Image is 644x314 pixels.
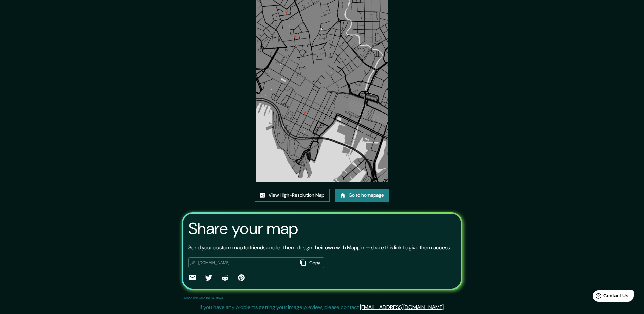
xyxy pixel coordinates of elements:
[584,287,637,307] iframe: Help widget launcher
[188,219,298,238] h3: Share your map
[255,189,330,202] a: View High-Resolution Map
[298,257,324,268] button: Copy
[188,244,451,252] p: Send your custom map to friends and let them design their own with Mappin — share this link to gi...
[360,303,444,311] a: [EMAIL_ADDRESS][DOMAIN_NAME]
[335,189,389,202] a: Go to homepage
[184,295,224,300] p: Maps link valid for 60 days.
[200,303,445,311] p: If you have any problems getting your image preview, please contact .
